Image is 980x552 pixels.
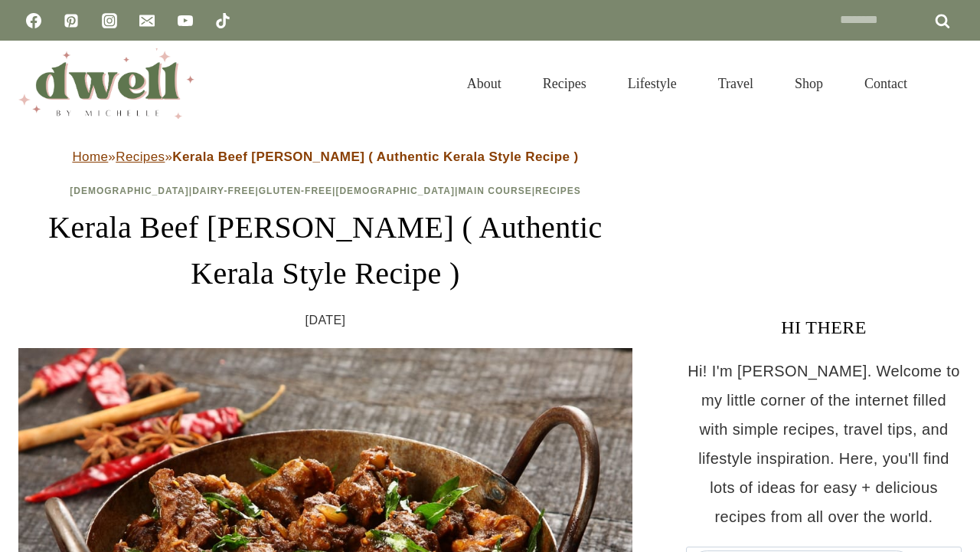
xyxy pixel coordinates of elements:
[936,71,962,97] button: View Search Form
[446,57,522,110] a: About
[70,186,189,196] a: [DEMOGRAPHIC_DATA]
[72,149,108,164] a: Home
[18,205,632,297] h1: Kerala Beef [PERSON_NAME] ( Authentic Kerala Style Recipe )
[192,186,255,196] a: Dairy-Free
[132,5,162,36] a: Email
[72,149,578,164] span: » »
[172,149,578,164] strong: Kerala Beef [PERSON_NAME] ( Authentic Kerala Style Recipe )
[844,57,928,110] a: Contact
[335,186,455,196] a: [DEMOGRAPHIC_DATA]
[522,57,607,110] a: Recipes
[207,5,238,36] a: TikTok
[94,5,125,36] a: Instagram
[259,186,332,196] a: Gluten-Free
[535,186,581,196] a: Recipes
[774,57,844,110] a: Shop
[458,186,531,196] a: Main Course
[56,5,87,36] a: Pinterest
[70,186,581,196] span: | | | | |
[446,57,928,110] nav: Primary Navigation
[686,314,962,341] h3: HI THERE
[305,309,346,332] time: [DATE]
[170,5,201,36] a: YouTube
[18,5,49,36] a: Facebook
[686,356,962,531] p: Hi! I'm [PERSON_NAME]. Welcome to my little corner of the internet filled with simple recipes, tr...
[116,149,165,164] a: Recipes
[697,57,774,110] a: Travel
[607,57,697,110] a: Lifestyle
[18,48,194,119] img: DWELL by michelle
